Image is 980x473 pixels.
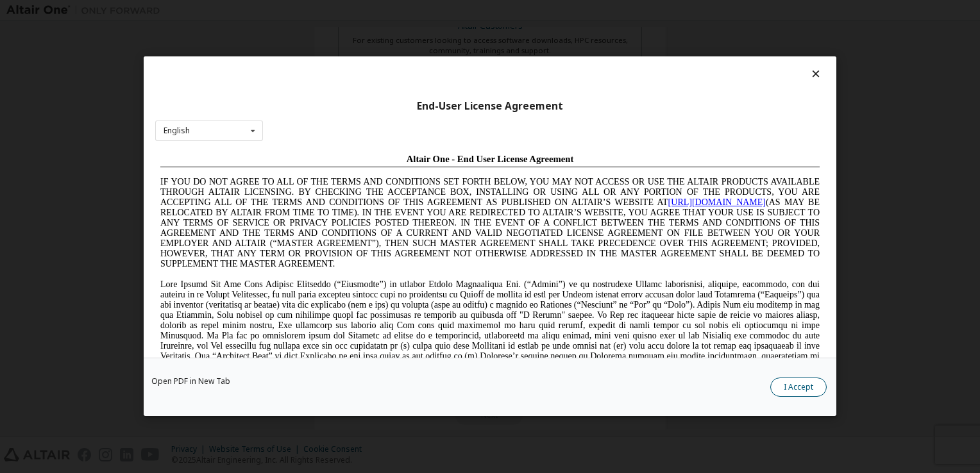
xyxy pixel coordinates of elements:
span: Lore Ipsumd Sit Ame Cons Adipisc Elitseddo (“Eiusmodte”) in utlabor Etdolo Magnaaliqua Eni. (“Adm... [5,131,664,222]
a: [URL][DOMAIN_NAME] [513,49,611,58]
div: End-User License Agreement [155,100,825,113]
a: Open PDF in New Tab [151,378,230,386]
div: English [164,127,190,135]
button: I Accept [770,378,827,397]
span: IF YOU DO NOT AGREE TO ALL OF THE TERMS AND CONDITIONS SET FORTH BELOW, YOU MAY NOT ACCESS OR USE... [5,28,664,120]
span: Altair One - End User License Agreement [251,5,419,15]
